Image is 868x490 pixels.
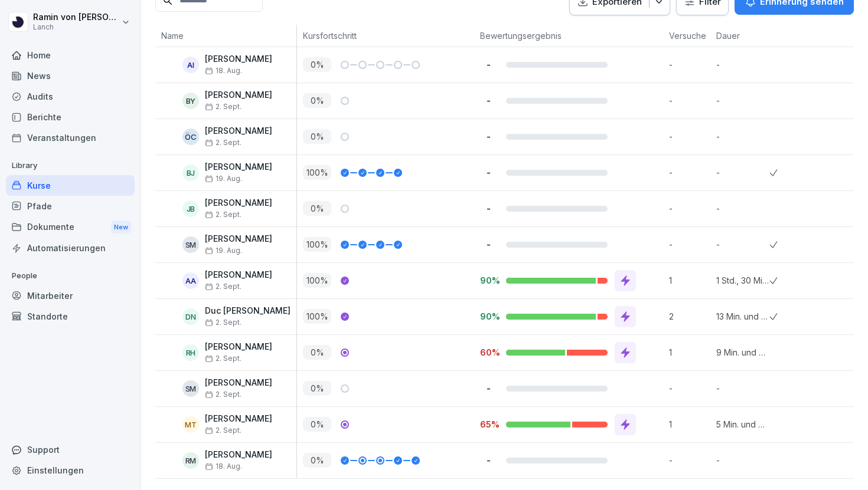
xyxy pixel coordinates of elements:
div: DN [182,308,199,325]
span: 2. Sept. [205,211,242,219]
p: - [480,131,497,142]
div: Support [6,439,135,460]
p: Duc [PERSON_NAME] [205,306,291,316]
p: [PERSON_NAME] [205,198,272,208]
p: - [669,202,710,215]
p: - [716,130,769,143]
p: 13 Min. und 59 Sek. [716,310,769,323]
div: JB [182,200,199,217]
p: 2 [669,310,710,323]
div: BJ [182,165,199,181]
p: 1 Std., 30 Min. und 46 Sek. [716,274,769,287]
p: [PERSON_NAME] [205,162,272,172]
p: [PERSON_NAME] [205,270,272,280]
span: 2. Sept. [205,426,242,435]
div: Automatisierungen [6,238,135,258]
p: Kursfortschritt [303,29,468,42]
p: 1 [669,418,710,430]
p: Ramin von [PERSON_NAME] [33,12,119,22]
p: - [480,59,497,70]
p: - [480,203,497,214]
p: 0 % [303,93,331,108]
p: - [669,130,710,143]
p: - [716,238,769,251]
p: - [480,383,497,394]
p: Name [161,29,291,42]
span: 2. Sept. [205,390,242,399]
p: 1 [669,346,710,359]
a: Kurse [6,175,135,196]
div: Dokumente [6,216,135,238]
p: - [669,454,710,466]
p: - [669,238,710,251]
span: 18. Aug. [205,462,242,471]
div: Einstellungen [6,460,135,481]
div: RM [182,452,199,469]
p: - [480,239,497,250]
p: [PERSON_NAME] [205,234,272,244]
p: [PERSON_NAME] [205,450,272,460]
p: 65% [480,419,497,430]
p: 0 % [303,417,331,432]
span: 18. Aug. [205,67,242,75]
div: BY [182,93,199,109]
a: News [6,65,135,86]
p: 5 Min. und 45 Sek. [716,418,769,430]
p: [PERSON_NAME] [205,414,272,424]
p: Dauer [716,29,763,42]
div: MT [182,416,199,433]
p: [PERSON_NAME] [205,378,272,388]
p: 90% [480,275,497,286]
p: [PERSON_NAME] [205,54,272,64]
p: [PERSON_NAME] [205,126,272,136]
p: 9 Min. und 51 Sek. [716,346,769,359]
p: [PERSON_NAME] [205,342,272,352]
p: 100 % [303,237,331,252]
span: 19. Aug. [205,246,242,255]
div: ÖC [182,129,199,145]
p: Library [6,156,135,175]
p: 90% [480,311,497,322]
p: - [669,382,710,394]
p: - [716,382,769,394]
p: Lanch [33,23,119,31]
p: Bewertungsergebnis [480,29,657,42]
p: 100 % [303,309,331,324]
a: Veranstaltungen [6,127,135,148]
span: 2. Sept. [205,139,242,147]
a: Pfade [6,196,135,216]
p: 0 % [303,57,331,72]
a: Audits [6,86,135,107]
p: - [716,454,769,466]
span: 19. Aug. [205,175,242,183]
span: 2. Sept. [205,354,242,363]
p: - [669,58,710,71]
span: 2. Sept. [205,103,242,111]
a: Standorte [6,306,135,327]
p: 100 % [303,165,331,180]
div: RH [182,344,199,361]
p: - [716,202,769,215]
p: Versuche [669,29,704,42]
a: Home [6,45,135,65]
p: - [480,455,497,466]
a: Mitarbeiter [6,285,135,306]
a: Berichte [6,107,135,127]
p: 1 [669,274,710,287]
p: People [6,267,135,285]
p: - [716,94,769,107]
div: SM [182,236,199,253]
p: - [716,58,769,71]
div: SM [182,380,199,397]
span: 2. Sept. [205,282,242,291]
p: [PERSON_NAME] [205,90,272,100]
div: AI [182,57,199,73]
p: 0 % [303,381,331,396]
